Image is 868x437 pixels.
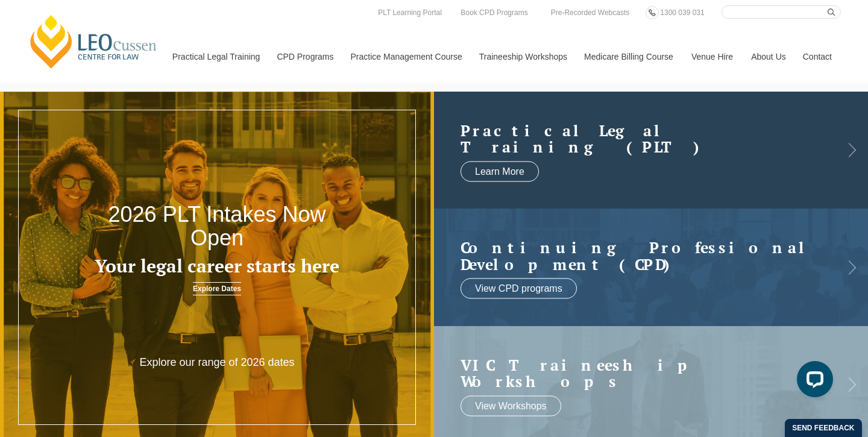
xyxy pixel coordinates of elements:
a: CPD Programs [268,31,341,83]
a: PLT Learning Portal [375,6,445,19]
a: Contact [794,31,841,83]
a: Traineeship Workshops [470,31,575,83]
a: Medicare Billing Course [575,31,682,83]
a: About Us [742,31,794,83]
a: View CPD programs [461,278,577,299]
iframe: LiveChat chat widget [787,356,838,407]
h2: Practical Legal Training (PLT) [461,122,817,155]
a: Pre-Recorded Webcasts [548,6,633,19]
a: Venue Hire [682,31,742,83]
h2: Continuing Professional Development (CPD) [461,239,817,272]
a: Book CPD Programs [458,6,530,19]
a: Explore Dates [193,282,241,295]
a: Continuing ProfessionalDevelopment (CPD) [461,239,817,272]
a: VIC Traineeship Workshops [461,356,817,389]
a: Practical Legal Training [163,31,268,83]
a: 1300 039 031 [657,6,707,19]
h2: 2026 PLT Intakes Now Open [87,203,347,250]
a: Learn More [461,161,539,181]
a: View Workshops [461,395,561,416]
h3: Your legal career starts here [87,256,347,276]
a: Practice Management Course [342,31,470,83]
a: [PERSON_NAME] Centre for Law [27,13,160,70]
a: Practical LegalTraining (PLT) [461,122,817,155]
p: Explore our range of 2026 dates [130,356,304,369]
span: 1300 039 031 [660,8,704,17]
